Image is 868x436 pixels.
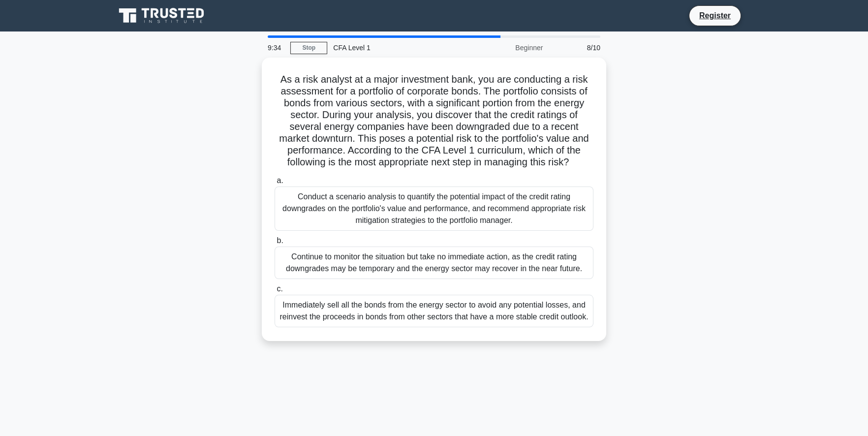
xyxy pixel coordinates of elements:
[274,73,594,169] h5: As a risk analyst at a major investment bank, you are conducting a risk assessment for a portfoli...
[275,247,593,279] div: Continue to monitor the situation but take no immediate action, as the credit rating downgrades m...
[277,236,283,245] span: b.
[327,38,463,58] div: CFA Level 1
[275,295,593,327] div: Immediately sell all the bonds from the energy sector to avoid any potential losses, and reinvest...
[262,38,290,58] div: 9:34
[275,187,593,231] div: Conduct a scenario analysis to quantify the potential impact of the credit rating downgrades on t...
[277,176,283,185] span: a.
[549,38,606,58] div: 8/10
[693,9,737,22] a: Register
[277,284,282,293] span: c.
[463,38,549,58] div: Beginner
[290,42,327,54] a: Stop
